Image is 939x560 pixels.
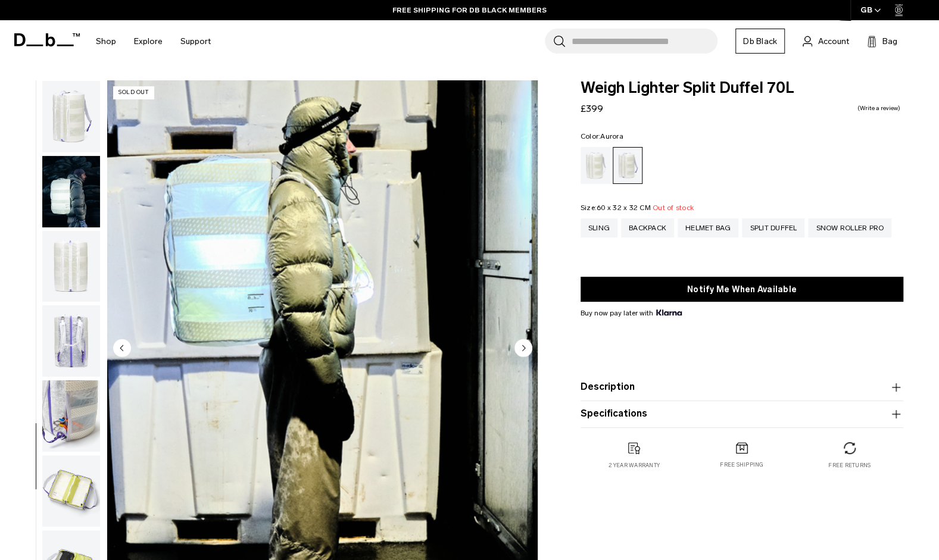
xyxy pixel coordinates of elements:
legend: Color: [581,133,623,140]
span: Aurora [600,132,623,140]
a: Backpack [621,218,674,237]
a: Helmet Bag [678,218,739,237]
a: Aurora [613,147,642,184]
button: Specifications [581,407,903,421]
nav: Main Navigation [87,20,220,62]
button: Previous slide [113,339,131,359]
img: Weigh_Lighter_Duffel_70L_Lifestyle.png [42,156,100,227]
button: Weigh_Lighter_Split_Duffel_70L_3.png [42,305,101,377]
span: Out of stock [653,204,694,212]
p: 2 year warranty [609,461,660,470]
a: Diffusion [581,147,610,184]
button: Weigh_Lighter_Split_Duffel_70L_2.png [42,230,101,303]
a: Shop [96,20,116,62]
span: Weigh Lighter Split Duffel 70L [581,80,903,96]
button: Weigh_Lighter_Split_Duffel_70L_4.png [42,380,101,452]
img: Weigh_Lighter_Split_Duffel_70L_2.png [42,231,100,302]
a: Account [803,34,849,48]
button: Notify Me When Available [581,277,903,302]
a: Explore [134,20,163,62]
p: Sold Out [113,86,154,99]
a: Db Black [735,29,785,54]
span: Account [818,35,849,48]
img: Weigh_Lighter_Split_Duffel_70L_3.png [42,305,100,377]
a: Split Duffel [742,218,804,237]
img: Weigh_Lighter_Split_Duffel_70L_1.png [42,81,100,152]
legend: Size: [581,204,694,211]
img: Weigh_Lighter_Split_Duffel_70L_5.png [42,455,100,527]
span: Bag [882,35,897,48]
button: Description [581,380,903,395]
p: Free shipping [720,461,763,469]
a: Snow Roller Pro [808,218,891,237]
button: Weigh_Lighter_Split_Duffel_70L_1.png [42,80,101,153]
a: Write a review [857,105,900,111]
span: £399 [581,103,603,114]
img: {"height" => 20, "alt" => "Klarna"} [656,309,682,315]
button: Weigh_Lighter_Split_Duffel_70L_5.png [42,455,101,527]
button: Weigh_Lighter_Duffel_70L_Lifestyle.png [42,155,101,228]
button: Bag [867,34,897,48]
span: Buy now pay later with [581,308,682,318]
img: Weigh_Lighter_Split_Duffel_70L_4.png [42,380,100,452]
button: Next slide [514,339,532,359]
a: Sling [581,218,617,237]
a: FREE SHIPPING FOR DB BLACK MEMBERS [392,5,547,15]
a: Support [180,20,211,62]
p: Free returns [828,461,871,470]
span: 60 x 32 x 32 CM [597,204,651,212]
